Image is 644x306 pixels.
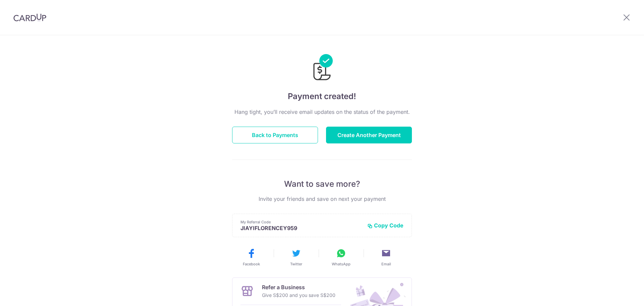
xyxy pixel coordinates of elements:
[290,261,302,267] span: Twitter
[240,225,362,231] p: JIAYIFLORENCEY959
[311,54,333,82] img: Payments
[262,291,335,299] p: Give S$200 and you save S$200
[231,248,271,267] button: Facebook
[367,222,404,229] button: Copy Code
[232,108,412,116] p: Hang tight, you’ll receive email updates on the status of the payment.
[276,248,316,267] button: Twitter
[366,248,406,267] button: Email
[13,13,46,21] img: CardUp
[232,195,412,203] p: Invite your friends and save on next your payment
[321,248,361,267] button: WhatsApp
[262,283,335,291] p: Refer a Business
[232,90,412,102] h4: Payment created!
[240,219,362,225] p: My Referral Code
[232,127,318,143] button: Back to Payments
[332,261,351,267] span: WhatsApp
[381,261,391,267] span: Email
[232,179,412,189] p: Want to save more?
[243,261,260,267] span: Facebook
[326,127,412,143] button: Create Another Payment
